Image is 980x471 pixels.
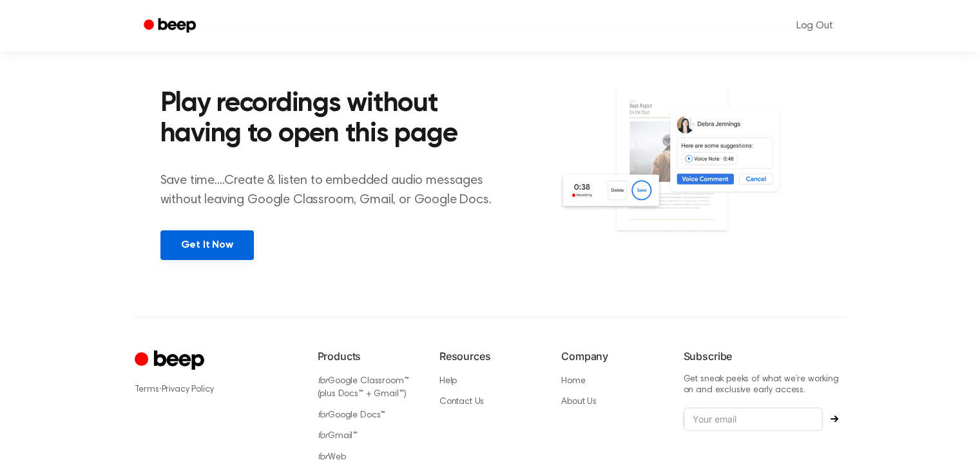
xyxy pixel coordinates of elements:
a: Terms [135,385,159,394]
a: Contact Us [439,397,484,406]
a: Cruip [135,348,207,374]
h6: Resources [439,348,541,364]
a: Get It Now [160,230,254,260]
a: Privacy Policy [162,385,214,394]
a: Log Out [783,10,846,41]
p: Save time....Create & listen to embedded audio messages without leaving Google Classroom, Gmail, ... [160,171,508,210]
a: forWeb [318,453,346,462]
a: About Us [561,397,597,406]
h6: Subscribe [684,348,846,364]
i: for [318,377,329,386]
img: Voice Comments on Docs and Recording Widget [559,85,820,259]
h2: Play recordings without having to open this page [160,89,508,150]
a: forGoogle Classroom™ (plus Docs™ + Gmail™) [318,377,409,399]
a: forGoogle Docs™ [318,411,386,420]
a: Help [439,377,457,386]
h6: Products [318,348,419,364]
i: for [318,432,329,441]
a: forGmail™ [318,432,358,441]
p: Get sneak peeks of what we’re working on and exclusive early access. [684,374,846,397]
i: for [318,411,329,420]
a: Beep [135,14,207,39]
h6: Company [561,348,662,364]
div: · [135,383,297,396]
a: Home [561,377,585,386]
button: Subscribe [823,415,846,423]
i: for [318,453,329,462]
input: Your email [684,407,823,432]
